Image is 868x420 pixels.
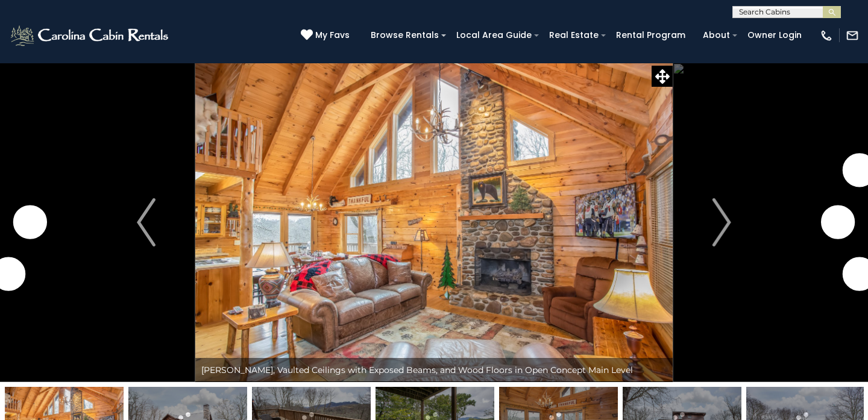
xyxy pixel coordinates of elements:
a: Real Estate [543,26,605,45]
img: mail-regular-white.png [846,29,859,42]
img: White-1-2.png [9,24,172,48]
a: My Favs [301,29,353,42]
div: [PERSON_NAME], Vaulted Ceilings with Exposed Beams, and Wood Floors in Open Concept Main Level [195,358,673,382]
span: My Favs [315,29,350,42]
button: Next [673,63,771,382]
img: arrow [712,198,731,246]
a: Owner Login [741,26,808,45]
a: Browse Rentals [365,26,445,45]
a: Rental Program [610,26,691,45]
a: Local Area Guide [450,26,538,45]
img: phone-regular-white.png [820,29,833,42]
a: About [697,26,736,45]
button: Previous [97,63,195,382]
img: arrow [137,198,155,246]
